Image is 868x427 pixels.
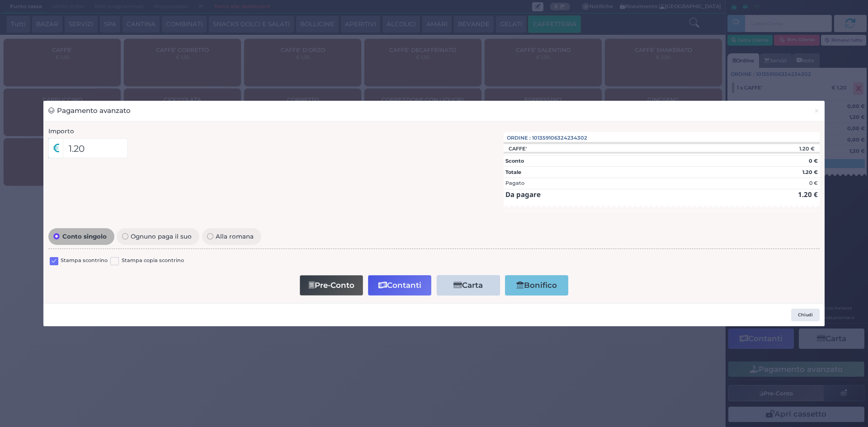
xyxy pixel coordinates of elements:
[809,101,825,121] button: Chiudi
[507,134,531,142] span: Ordine :
[791,309,820,321] button: Chiudi
[809,158,818,164] strong: 0 €
[505,190,541,199] strong: Da pagare
[61,257,108,265] label: Stampa scontrino
[504,145,531,152] div: CAFFE'
[814,106,820,116] span: ×
[122,257,184,265] label: Stampa copia scontrino
[505,169,521,175] strong: Totale
[368,275,431,296] button: Contanti
[505,158,524,164] strong: Sconto
[505,179,524,187] div: Pagato
[741,145,820,152] div: 1.20 €
[48,106,131,116] h3: Pagamento avanzato
[128,233,194,239] span: Ognuno paga il suo
[798,190,818,199] strong: 1.20 €
[802,169,818,175] strong: 1.20 €
[809,179,818,187] div: 0 €
[300,275,363,296] button: Pre-Conto
[60,233,109,239] span: Conto singolo
[63,138,127,158] input: Es. 30.99
[213,233,256,239] span: Alla romana
[48,127,74,136] label: Importo
[437,275,500,296] button: Carta
[532,134,587,142] span: 101359106324234302
[505,275,568,296] button: Bonifico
